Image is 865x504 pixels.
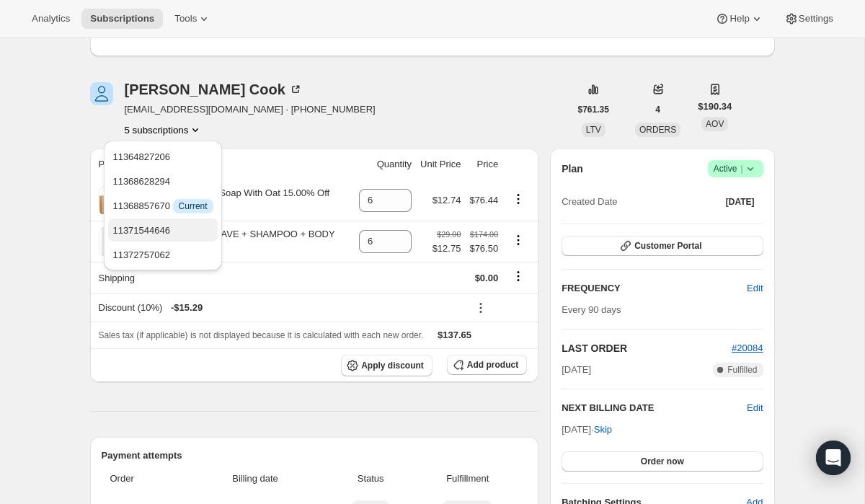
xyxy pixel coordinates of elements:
[562,341,732,355] h2: LAST ORDER
[333,472,408,486] span: Status
[634,240,701,252] span: Customer Portal
[507,191,530,207] button: Product actions
[437,230,461,239] small: $29.00
[447,355,527,375] button: Add product
[23,9,79,29] button: Analytics
[799,13,833,25] span: Settings
[102,463,182,495] th: Order
[112,249,170,260] span: 11372757062
[432,242,461,256] span: $12.75
[99,301,461,315] div: Discount (10%)
[562,236,763,256] button: Customer Portal
[740,163,742,174] span: |
[186,472,324,486] span: Billing date
[32,13,70,25] span: Analytics
[108,169,217,193] button: 11368628294
[112,176,170,187] span: 11368628294
[585,418,621,441] button: Skip
[179,200,208,212] span: Current
[125,82,303,97] div: [PERSON_NAME] Cook
[99,330,424,340] span: Sales tax (if applicable) is not displayed because it is calculated with each new order.
[475,273,499,283] span: $0.00
[641,456,684,467] span: Order now
[747,401,763,415] button: Edit
[467,359,518,371] span: Add product
[465,149,502,180] th: Price
[586,125,601,135] span: LTV
[166,9,220,29] button: Tools
[562,451,763,472] button: Order now
[647,100,669,120] button: 4
[698,100,732,114] span: $190.34
[125,123,203,137] button: Product actions
[108,194,217,217] button: 11368857670 InfoCurrent
[639,125,676,135] span: ORDERS
[727,364,757,376] span: Fulfilled
[112,200,213,211] span: 11368857670
[726,196,755,208] span: [DATE]
[816,441,851,475] div: Open Intercom Messenger
[732,341,763,355] button: #20084
[102,448,528,463] h2: Payment attempts
[562,401,747,415] h2: NEXT BILLING DATE
[562,363,591,377] span: [DATE]
[562,281,747,296] h2: FREQUENCY
[125,102,376,117] span: [EMAIL_ADDRESS][DOMAIN_NAME] · [PHONE_NUMBER]
[438,330,471,340] span: $137.65
[562,162,583,176] h2: Plan
[729,13,749,25] span: Help
[569,100,618,120] button: $761.35
[706,9,772,29] button: Help
[341,355,432,376] button: Apply discount
[112,225,170,236] span: 11371544646
[108,218,217,242] button: 11371544646
[717,192,763,212] button: [DATE]
[578,104,609,115] span: $761.35
[361,360,424,371] span: Apply discount
[90,13,154,25] span: Subscriptions
[469,242,498,256] span: $76.50
[507,232,530,248] button: Product actions
[112,151,170,162] span: 11364827206
[507,268,530,284] button: Shipping actions
[417,472,518,486] span: Fulfillment
[174,13,197,25] span: Tools
[128,227,351,256] div: MAN SOAP 03 | SHAVE + SHAMPOO + BODY WASH
[706,119,724,129] span: AOV
[432,195,461,205] span: $12.74
[747,281,763,296] span: Edit
[714,162,758,176] span: Active
[594,423,612,437] span: Skip
[90,149,355,180] th: Product
[655,104,660,115] span: 4
[108,243,217,266] button: 11372757062
[355,149,416,180] th: Quantity
[732,342,763,353] a: #20084
[108,145,217,168] button: 11364827206
[128,186,351,215] div: Lavender Soothing Soap With Oat 15.00% Off Auto renew
[416,149,465,180] th: Unit Price
[470,230,498,239] small: $174.00
[738,277,771,300] button: Edit
[776,9,842,29] button: Settings
[171,301,203,315] span: - $15.29
[562,304,621,315] span: Every 90 days
[81,9,163,29] button: Subscriptions
[562,195,617,209] span: Created Date
[469,195,498,205] span: $76.44
[562,424,612,435] span: [DATE] ·
[90,262,355,293] th: Shipping
[90,82,113,105] span: Debra Cook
